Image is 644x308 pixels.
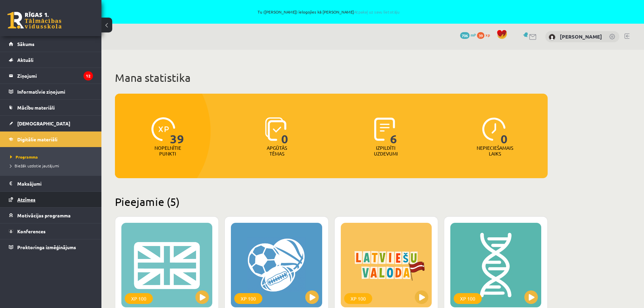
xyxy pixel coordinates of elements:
a: Sākums [9,36,93,52]
a: [PERSON_NAME] [560,33,602,40]
span: Digitālie materiāli [17,136,57,142]
span: 6 [390,117,397,145]
span: 39 [170,117,184,145]
div: XP 100 [125,293,153,304]
div: XP 100 [344,293,372,304]
a: Aktuāli [9,52,93,68]
p: Nepieciešamais laiks [477,145,513,157]
h2: Pieejamie (5) [115,195,548,208]
span: Sākums [17,41,34,47]
a: Konferences [9,223,93,239]
span: mP [471,32,476,38]
span: Mācību materiāli [17,104,55,111]
div: XP 100 [454,293,482,304]
a: Mācību materiāli [9,100,93,115]
a: Digitālie materiāli [9,132,93,147]
a: 706 mP [460,32,476,38]
span: Tu ([PERSON_NAME]) ielogojies kā [PERSON_NAME] [78,10,580,14]
a: 39 xp [477,32,493,38]
span: 0 [501,117,508,145]
legend: Informatīvie ziņojumi [17,84,93,99]
img: icon-clock-7be60019b62300814b6bd22b8e044499b485619524d84068768e800edab66f18.svg [482,117,506,141]
p: Apgūtās tēmas [264,145,290,157]
i: 12 [84,71,93,80]
p: Izpildīti uzdevumi [373,145,399,157]
span: 39 [477,32,484,39]
a: Atpakaļ uz savu lietotāju [354,9,400,15]
span: Biežāk uzdotie jautājumi [10,163,59,168]
a: [DEMOGRAPHIC_DATA] [9,116,93,131]
legend: Maksājumi [17,176,93,191]
h1: Mana statistika [115,71,548,85]
span: 0 [281,117,288,145]
span: Aktuāli [17,57,33,63]
span: Proktoringa izmēģinājums [17,244,76,250]
span: [DEMOGRAPHIC_DATA] [17,120,70,126]
img: icon-completed-tasks-ad58ae20a441b2904462921112bc710f1caf180af7a3daa7317a5a94f2d26646.svg [374,117,395,141]
span: Programma [10,154,38,160]
a: Ziņojumi12 [9,68,93,84]
img: icon-xp-0682a9bc20223a9ccc6f5883a126b849a74cddfe5390d2b41b4391c66f2066e7.svg [151,117,175,141]
a: Maksājumi [9,176,93,191]
img: Kristofers Vasiļjevs [549,34,555,41]
div: XP 100 [234,293,262,304]
a: Atzīmes [9,192,93,207]
legend: Ziņojumi [17,68,93,84]
a: Motivācijas programma [9,208,93,223]
a: Informatīvie ziņojumi [9,84,93,99]
span: Atzīmes [17,196,35,203]
a: Proktoringa izmēģinājums [9,239,93,255]
span: Motivācijas programma [17,212,71,218]
a: Programma [10,154,95,160]
span: Konferences [17,228,46,234]
img: icon-learned-topics-4a711ccc23c960034f471b6e78daf4a3bad4a20eaf4de84257b87e66633f6470.svg [265,117,286,141]
a: Biežāk uzdotie jautājumi [10,163,95,169]
span: 706 [460,32,470,39]
a: Rīgas 1. Tālmācības vidusskola [7,12,62,29]
p: Nopelnītie punkti [154,145,181,157]
span: xp [485,32,490,38]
